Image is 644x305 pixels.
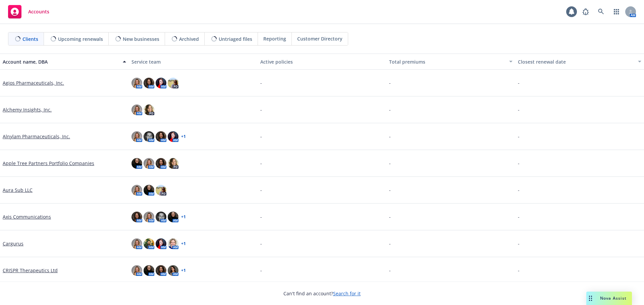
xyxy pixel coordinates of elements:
[260,240,262,247] span: -
[3,133,70,140] a: Alnylam Pharmaceuticals, Inc.
[389,58,505,65] div: Total premiums
[518,267,520,274] span: -
[28,9,49,14] span: Accounts
[131,265,142,276] img: photo
[123,35,159,43] span: New businesses
[168,265,178,276] img: photo
[260,133,262,140] span: -
[3,160,94,167] a: Apple Tree Partners Portfolio Companies
[579,5,592,18] a: Report a Bug
[518,160,520,167] span: -
[58,35,103,43] span: Upcoming renewals
[389,240,391,247] span: -
[131,185,142,196] img: photo
[144,212,154,222] img: photo
[144,185,154,196] img: photo
[168,78,178,88] img: photo
[586,292,632,305] button: Nova Assist
[386,54,515,70] button: Total premiums
[333,290,361,297] a: Search for it
[518,106,520,113] span: -
[144,158,154,169] img: photo
[168,131,178,142] img: photo
[610,5,623,18] a: Switch app
[3,240,23,247] a: Cargurus
[518,240,520,247] span: -
[515,54,644,70] button: Closest renewal date
[131,131,142,142] img: photo
[3,267,58,274] a: CRISPR Therapeutics Ltd
[156,158,166,169] img: photo
[181,242,186,246] a: + 1
[181,269,186,273] a: + 1
[260,58,384,65] div: Active policies
[129,54,258,70] button: Service team
[518,213,520,220] span: -
[258,54,386,70] button: Active policies
[131,58,255,65] div: Service team
[144,131,154,142] img: photo
[181,135,186,139] a: + 1
[168,238,178,249] img: photo
[3,79,64,86] a: Agios Pharmaceuticals, Inc.
[156,238,166,249] img: photo
[3,213,51,220] a: Axis Communications
[594,5,608,18] a: Search
[144,78,154,88] img: photo
[260,267,262,274] span: -
[144,265,154,276] img: photo
[168,212,178,222] img: photo
[518,79,520,86] span: -
[600,295,627,301] span: Nova Assist
[389,186,391,194] span: -
[219,35,252,43] span: Untriaged files
[586,292,595,305] div: Drag to move
[260,213,262,220] span: -
[131,78,142,88] img: photo
[131,158,142,169] img: photo
[389,160,391,167] span: -
[156,265,166,276] img: photo
[156,131,166,142] img: photo
[518,133,520,140] span: -
[131,104,142,115] img: photo
[3,58,119,65] div: Account name, DBA
[389,79,391,86] span: -
[260,106,262,113] span: -
[389,106,391,113] span: -
[518,58,634,65] div: Closest renewal date
[283,290,361,297] span: Can't find an account?
[156,212,166,222] img: photo
[389,133,391,140] span: -
[260,79,262,86] span: -
[179,35,199,43] span: Archived
[5,2,52,21] a: Accounts
[260,186,262,194] span: -
[144,238,154,249] img: photo
[3,186,33,194] a: Aura Sub LLC
[297,35,342,42] span: Customer Directory
[156,78,166,88] img: photo
[22,35,38,43] span: Clients
[389,267,391,274] span: -
[181,215,186,219] a: + 1
[156,185,166,196] img: photo
[131,238,142,249] img: photo
[263,35,286,42] span: Reporting
[144,104,154,115] img: photo
[518,186,520,194] span: -
[3,106,52,113] a: Alchemy Insights, Inc.
[389,213,391,220] span: -
[131,212,142,222] img: photo
[260,160,262,167] span: -
[168,158,178,169] img: photo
